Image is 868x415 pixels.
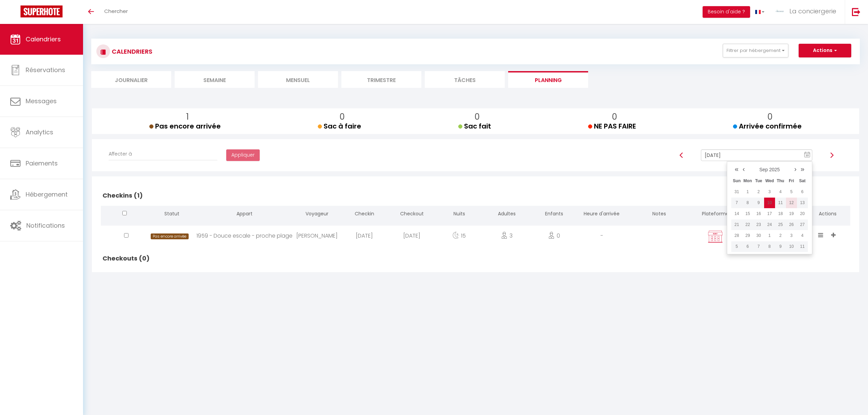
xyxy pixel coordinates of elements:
li: Mensuel [258,71,338,88]
td: Sep 05, 2025 [786,186,797,197]
a: Sep [759,167,768,172]
th: Enfants [530,206,578,224]
div: [DATE] [341,226,388,248]
li: Journalier [91,71,171,88]
button: Besoin d'aide ? [703,6,750,18]
a: « [733,164,741,174]
div: 15 [436,226,483,248]
button: Appliquer [226,149,260,161]
span: Réservations [26,66,65,74]
th: Nuits [436,206,483,224]
h3: CALENDRIERS [110,44,152,59]
img: arrow-right3.svg [829,152,835,158]
td: Oct 03, 2025 [786,230,797,241]
button: Ouvrir le widget de chat LiveChat [5,3,26,23]
td: Sep 03, 2025 [764,186,775,197]
div: 1959 - Douce escale - proche plage [196,226,293,248]
td: Sep 11, 2025 [775,197,786,208]
span: Notifications [26,221,65,230]
td: Sep 16, 2025 [753,208,764,219]
h2: Checkins (1) [101,185,850,206]
td: Sep 28, 2025 [731,230,742,241]
th: Checkin [341,206,388,224]
p: 0 [738,112,802,122]
td: Oct 10, 2025 [786,241,797,252]
td: Sep 29, 2025 [742,230,753,241]
span: NE PAS FAIRE [588,121,636,131]
th: Thu [775,175,786,186]
td: Sep 10, 2025 [764,197,775,208]
span: Appart [236,210,253,217]
span: Chercher [104,8,128,15]
td: Oct 06, 2025 [742,241,753,252]
td: Sep 22, 2025 [742,219,753,230]
td: Sep 26, 2025 [786,219,797,230]
td: Sep 09, 2025 [753,197,764,208]
td: Sep 23, 2025 [753,219,764,230]
a: 2025 [769,167,780,172]
th: Sat [797,175,808,186]
td: Sep 01, 2025 [742,186,753,197]
li: Planning [508,71,588,88]
li: Semaine [175,71,255,88]
img: logout [852,8,860,16]
button: Filtrer par hébergement [723,44,788,57]
td: Sep 13, 2025 [797,197,808,208]
td: Sep 04, 2025 [775,186,786,197]
th: Checkout [388,206,436,224]
td: Oct 07, 2025 [753,241,764,252]
div: - [578,226,625,248]
th: Wed [764,175,775,186]
td: Oct 04, 2025 [797,230,808,241]
a: » [799,164,806,174]
span: Sac fait [458,121,491,131]
th: Notes [625,206,693,224]
th: Voyageur [293,206,341,224]
td: Sep 30, 2025 [753,230,764,241]
td: Sep 25, 2025 [775,219,786,230]
td: Sep 21, 2025 [731,219,742,230]
h2: Checkouts (0) [101,248,850,269]
td: Sep 14, 2025 [731,208,742,219]
div: [PERSON_NAME] [293,226,341,248]
span: Analytics [26,128,53,136]
p: 0 [464,112,491,122]
td: Sep 27, 2025 [797,219,808,230]
th: Plateforme [693,206,738,224]
td: Oct 01, 2025 [764,230,775,241]
span: Arrivée confirmée [733,121,802,131]
span: Sac à faire [318,121,361,131]
img: Super Booking [21,5,63,17]
th: Sun [731,175,742,186]
td: Oct 02, 2025 [775,230,786,241]
td: Oct 08, 2025 [764,241,775,252]
th: Tue [753,175,764,186]
th: Actions [805,206,851,224]
li: Tâches [425,71,505,88]
td: Oct 11, 2025 [797,241,808,252]
p: 0 [323,112,361,122]
th: Mon [742,175,753,186]
img: rent.png [707,230,724,243]
td: Sep 02, 2025 [753,186,764,197]
div: [DATE] [388,226,436,248]
td: Sep 15, 2025 [742,208,753,219]
span: Pas encore arrivée [151,233,189,239]
span: La conciergerie [789,7,836,15]
td: Oct 09, 2025 [775,241,786,252]
span: Pas encore arrivée [149,121,221,131]
img: ... [775,6,785,16]
img: arrow-left3.svg [679,152,684,158]
th: Heure d'arrivée [578,206,625,224]
p: 0 [594,112,636,122]
span: Calendriers [26,35,61,43]
p: 1 [155,112,221,122]
span: Hébergement [26,190,68,199]
td: Sep 08, 2025 [742,197,753,208]
button: Actions [799,44,851,57]
div: 0 [530,226,578,248]
a: › [792,164,799,174]
li: Trimestre [341,71,421,88]
td: Sep 12, 2025 [786,197,797,208]
td: Sep 24, 2025 [764,219,775,230]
